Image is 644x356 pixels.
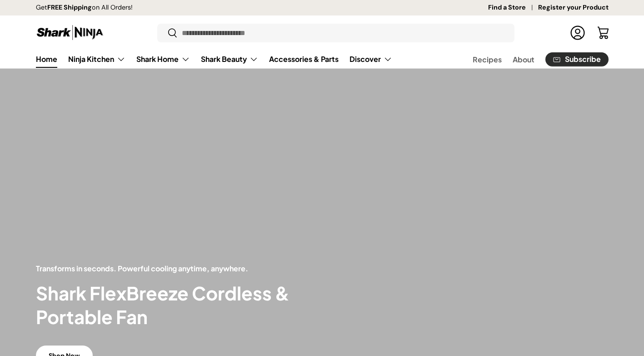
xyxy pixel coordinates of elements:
[36,3,133,13] p: Get on All Orders!
[63,50,131,68] summary: Ninja Kitchen
[201,50,258,68] a: Shark Beauty
[68,50,125,68] a: Ninja Kitchen
[269,50,339,68] a: Accessories & Parts
[538,3,609,13] a: Register your Product
[136,50,190,68] a: Shark Home
[36,263,322,274] p: Transforms in seconds. Powerful cooling anytime, anywhere.
[47,3,92,11] strong: FREE Shipping
[488,3,538,13] a: Find a Store
[473,51,502,68] a: Recipes
[349,50,392,68] a: Discover
[36,24,104,41] img: Shark Ninja Philippines
[545,52,609,66] a: Subscribe
[36,281,322,329] h2: Shark FlexBreeze Cordless & Portable Fan
[344,50,398,68] summary: Discover
[195,50,264,68] summary: Shark Beauty
[565,56,601,63] span: Subscribe
[36,50,57,68] a: Home
[36,50,392,68] nav: Primary
[513,51,534,68] a: About
[131,50,195,68] summary: Shark Home
[451,50,609,68] nav: Secondary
